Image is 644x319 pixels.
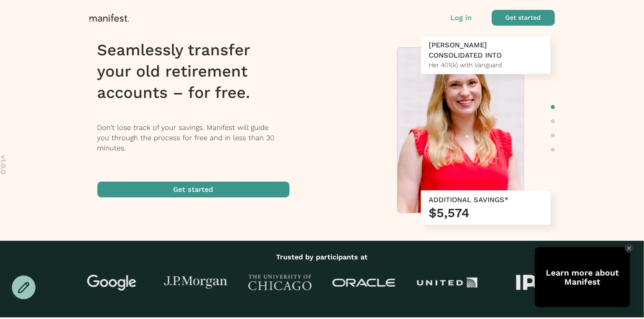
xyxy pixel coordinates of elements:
div: Learn more about Manifest [535,268,630,286]
img: Google [80,275,143,291]
div: [PERSON_NAME] CONSOLIDATED INTO [429,40,543,60]
div: Open Tolstoy [535,247,630,307]
div: Close Tolstoy widget [625,244,633,253]
img: Oracle [332,279,396,287]
img: Meredith [398,48,524,217]
h3: $5,574 [429,205,543,221]
img: J.P Morgan [164,276,227,289]
div: Tolstoy bubble widget [535,247,630,307]
div: Her 401(k) with Vanguard [429,60,543,70]
button: Get started [97,182,289,197]
button: Log in [451,13,472,23]
div: ADDITIONAL SAVINGS* [429,195,543,205]
img: University of Chicago [248,275,312,291]
div: Open Tolstoy widget [535,247,630,307]
button: Get started [492,10,555,26]
p: Don’t lose track of your savings. Manifest will guide you through the process for free and in les... [97,122,300,153]
h1: Seamlessly transfer your old retirement accounts – for free. [97,39,300,103]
